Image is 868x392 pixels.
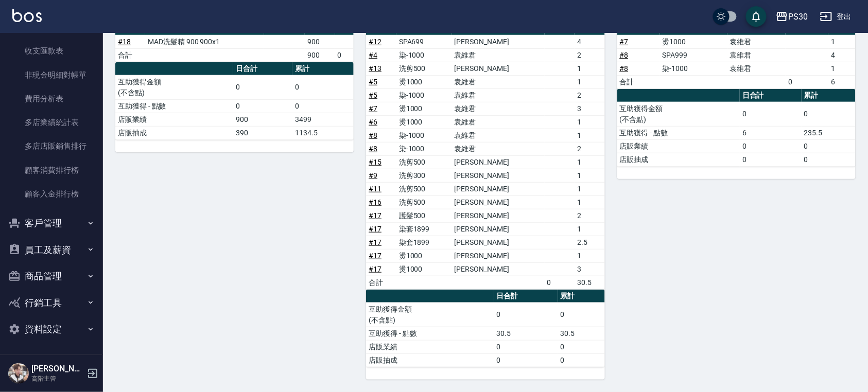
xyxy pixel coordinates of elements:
[369,265,381,273] a: #17
[452,115,545,129] td: 袁維君
[369,145,377,153] a: #8
[727,48,786,62] td: 袁維君
[575,142,605,155] td: 2
[828,75,856,88] td: 6
[369,78,377,86] a: #5
[396,182,452,195] td: 洗剪500
[233,62,292,76] th: 日合計
[452,129,545,142] td: 袁維君
[617,89,856,167] table: a dense table
[828,35,856,48] td: 1
[452,102,545,115] td: 袁維君
[4,290,99,316] button: 行銷工具
[617,22,856,89] table: a dense table
[369,211,381,220] a: #17
[4,316,99,343] button: 資料設定
[369,171,377,180] a: #9
[4,87,99,111] a: 費用分析表
[366,353,494,367] td: 店販抽成
[740,153,801,166] td: 0
[452,35,545,48] td: [PERSON_NAME]
[305,48,335,62] td: 900
[802,126,856,139] td: 235.5
[575,48,605,62] td: 2
[115,99,233,113] td: 互助獲得 - 點數
[575,249,605,262] td: 1
[558,302,605,327] td: 0
[494,302,558,327] td: 0
[292,126,354,139] td: 1134.5
[558,290,605,303] th: 累計
[369,91,377,99] a: #5
[369,104,377,113] a: #7
[788,10,808,23] div: PS30
[369,238,381,246] a: #17
[369,64,381,73] a: #13
[369,185,381,193] a: #11
[292,113,354,126] td: 3499
[396,209,452,222] td: 護髮500
[452,222,545,236] td: [PERSON_NAME]
[335,48,354,62] td: 0
[396,88,452,102] td: 染-1000
[802,153,856,166] td: 0
[369,51,377,59] a: #4
[620,51,629,59] a: #8
[369,118,377,126] a: #6
[828,48,856,62] td: 4
[396,75,452,88] td: 燙1000
[452,262,545,276] td: [PERSON_NAME]
[396,142,452,155] td: 染-1000
[494,340,558,353] td: 0
[452,236,545,249] td: [PERSON_NAME]
[575,182,605,195] td: 1
[452,48,545,62] td: 袁維君
[396,262,452,276] td: 燙1000
[617,153,740,166] td: 店販抽成
[115,48,145,62] td: 合計
[4,210,99,237] button: 客戶管理
[575,75,605,88] td: 1
[366,22,604,290] table: a dense table
[575,129,605,142] td: 1
[31,374,84,383] p: 高階主管
[617,102,740,126] td: 互助獲得金額 (不含點)
[620,64,629,73] a: #8
[366,290,604,367] table: a dense table
[575,195,605,209] td: 1
[366,340,494,353] td: 店販業績
[292,62,354,76] th: 累計
[292,75,354,99] td: 0
[452,88,545,102] td: 袁維君
[366,327,494,340] td: 互助獲得 - 點數
[575,102,605,115] td: 3
[802,89,856,102] th: 累計
[4,182,99,206] a: 顧客入金排行榜
[660,48,727,62] td: SPA999
[4,134,99,158] a: 多店店販銷售排行
[545,276,575,289] td: 0
[4,158,99,182] a: 顧客消費排行榜
[396,115,452,129] td: 燙1000
[452,62,545,75] td: [PERSON_NAME]
[558,327,605,340] td: 30.5
[746,6,767,27] button: save
[617,139,740,153] td: 店販業績
[802,139,856,153] td: 0
[452,142,545,155] td: 袁維君
[369,38,381,46] a: #12
[575,222,605,236] td: 1
[369,252,381,260] a: #17
[575,155,605,169] td: 1
[233,126,292,139] td: 390
[4,63,99,87] a: 非現金明細對帳單
[575,115,605,129] td: 1
[558,340,605,353] td: 0
[660,35,727,48] td: 燙1000
[575,62,605,75] td: 1
[366,276,396,289] td: 合計
[452,195,545,209] td: [PERSON_NAME]
[452,75,545,88] td: 袁維君
[233,99,292,113] td: 0
[369,158,381,166] a: #15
